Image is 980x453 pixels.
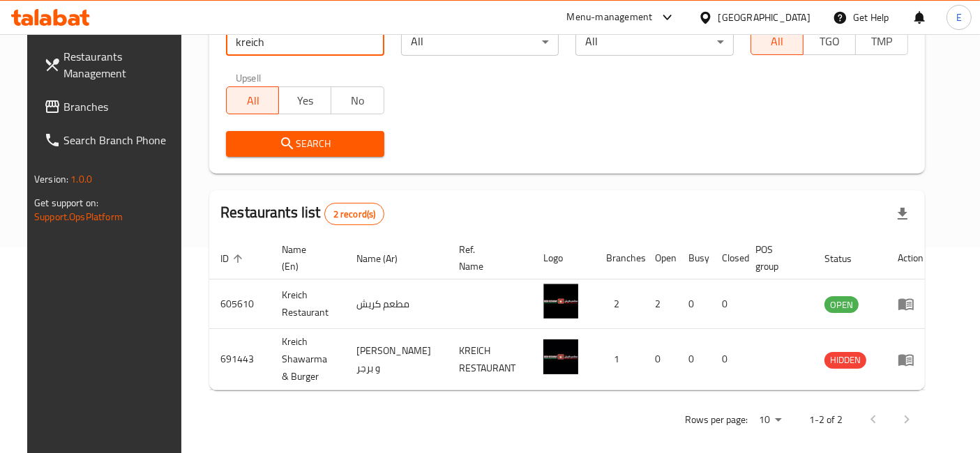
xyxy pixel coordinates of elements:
[595,279,644,329] td: 2
[34,170,68,188] span: Version:
[595,329,644,390] td: 1
[331,86,384,114] button: No
[337,91,378,111] span: No
[543,339,578,374] img: Kreich Shawarma & Burger
[711,237,744,279] th: Closed
[567,9,653,26] div: Menu-management
[220,250,247,267] span: ID
[220,202,384,225] h2: Restaurants list
[677,237,711,279] th: Busy
[532,237,595,279] th: Logo
[209,329,271,390] td: 691443
[345,329,448,390] td: [PERSON_NAME] و برجر
[677,279,711,329] td: 0
[232,91,273,111] span: All
[644,237,677,279] th: Open
[63,48,180,82] span: Restaurants Management
[898,351,924,368] div: Menu
[898,295,924,312] div: Menu
[711,329,744,390] td: 0
[677,329,711,390] td: 0
[956,10,962,25] span: E
[33,90,191,123] a: Branches
[824,352,866,369] div: HIDDEN
[33,40,191,90] a: Restaurants Management
[755,241,797,275] span: POS group
[325,208,384,221] span: 2 record(s)
[70,170,92,188] span: 1.0.0
[753,410,787,431] div: Rows per page:
[285,91,326,111] span: Yes
[271,329,345,390] td: Kreich Shawarma & Burger
[34,208,123,226] a: Support.OpsPlatform
[278,86,331,114] button: Yes
[226,28,384,56] input: Search for restaurant name or ID..
[711,279,744,329] td: 0
[236,72,262,82] label: Upsell
[209,279,271,329] td: 605610
[448,329,532,390] td: KREICH RESTAURANT
[855,27,908,55] button: TMP
[824,296,859,313] div: OPEN
[757,31,798,52] span: All
[34,194,98,212] span: Get support on:
[886,197,919,231] div: Export file
[459,241,515,275] span: Ref. Name
[861,31,903,52] span: TMP
[33,123,191,157] a: Search Branch Phone
[824,250,870,267] span: Status
[751,27,804,55] button: All
[644,279,677,329] td: 2
[324,203,385,225] div: Total records count
[809,31,850,52] span: TGO
[63,98,180,115] span: Branches
[282,241,329,275] span: Name (En)
[809,411,843,429] p: 1-2 of 2
[685,411,748,429] p: Rows per page:
[887,237,935,279] th: Action
[226,131,384,157] button: Search
[718,10,811,25] div: [GEOGRAPHIC_DATA]
[824,297,859,313] span: OPEN
[575,28,733,56] div: All
[356,250,416,267] span: Name (Ar)
[345,279,448,329] td: مطعم كريش
[209,237,935,390] table: enhanced table
[644,329,677,390] td: 0
[237,135,372,153] span: Search
[401,28,559,56] div: All
[63,132,180,148] span: Search Branch Phone
[271,279,345,329] td: Kreich Restaurant
[824,352,866,368] span: HIDDEN
[803,27,856,55] button: TGO
[595,237,644,279] th: Branches
[226,86,279,114] button: All
[543,284,578,318] img: Kreich Restaurant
